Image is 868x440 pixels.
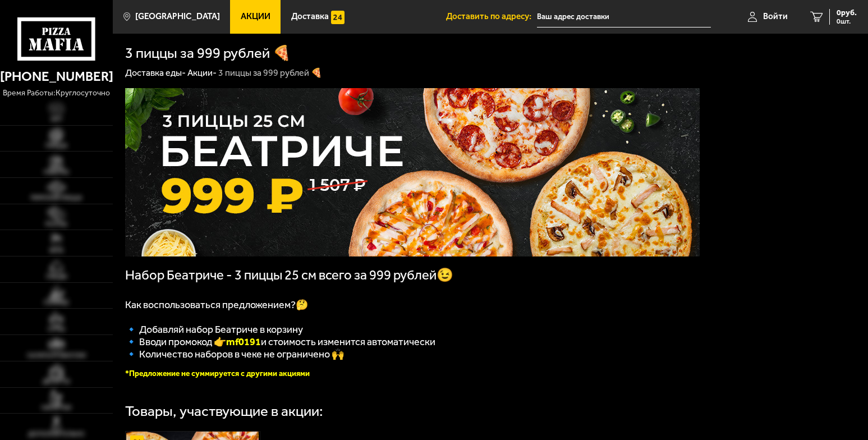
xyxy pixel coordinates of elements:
[763,12,788,21] span: Войти
[125,299,308,311] span: Как воспользоваться предложением?🤔
[291,12,329,21] span: Доставка
[125,46,291,61] h1: 3 пиццы за 999 рублей 🍕
[125,336,435,348] span: 🔹 Вводи промокод 👉 и стоимость изменится автоматически
[218,67,322,79] div: 3 пиццы за 999 рублей 🍕
[125,67,186,78] a: Доставка еды-
[241,12,270,21] span: Акции
[837,18,857,25] span: 0 шт.
[537,7,710,27] input: Ваш адрес доставки
[837,9,857,17] span: 0 руб.
[125,323,303,336] span: 🔹 Добавляй набор Беатриче в корзину
[446,12,537,21] span: Доставить по адресу:
[187,67,217,78] a: Акции-
[135,12,220,21] span: [GEOGRAPHIC_DATA]
[125,267,453,283] span: Набор Беатриче - 3 пиццы 25 см всего за 999 рублей😉
[125,369,310,378] font: *Предложение не суммируется с другими акциями
[331,11,345,24] img: 15daf4d41897b9f0e9f617042186c801.svg
[125,348,344,360] span: 🔹 Количество наборов в чеке не ограничено 🙌
[125,404,323,419] div: Товары, участвующие в акции:
[125,88,700,256] img: 1024x1024
[226,336,261,348] b: mf0191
